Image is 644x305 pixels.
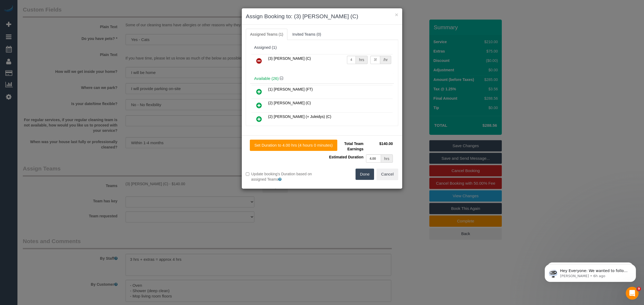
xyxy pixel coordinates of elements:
button: × [395,12,398,17]
div: hrs [381,154,393,163]
iframe: Intercom live chat [626,287,639,300]
button: Done [356,169,374,180]
div: /hr [380,56,391,64]
button: Cancel [376,169,398,180]
iframe: Intercom notifications message [537,253,644,291]
label: Update booking's Duration based on assigned Teams [246,171,318,182]
a: Assigned Teams (1) [246,29,287,40]
span: (2) [PERSON_NAME] (C) [268,101,311,105]
span: (1) [PERSON_NAME] (FT) [268,87,313,91]
span: Hey Everyone: We wanted to follow up and let you know we have been closely monitoring the account... [23,16,92,73]
input: Update booking's Duration based on assigned Teams [246,172,249,176]
p: Message from Ellie, sent 6h ago [23,21,93,25]
td: Total Team Earnings [326,140,365,153]
span: (3) [PERSON_NAME] (C) [268,56,311,61]
h4: Available (26) [254,76,390,81]
span: 9 [637,287,641,291]
div: Assigned (1) [254,45,390,50]
span: (2) [PERSON_NAME] (+ Juleidys) (C) [268,114,331,119]
span: Estimated Duration [329,155,363,159]
button: Set Duration to 4.00 hrs (4 hours 0 minutes) [250,140,337,151]
a: Invited Teams (0) [288,29,325,40]
td: $140.00 [365,140,394,153]
h3: Assign Booking to: (3) [PERSON_NAME] (C) [246,12,398,20]
div: hrs [356,56,368,64]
